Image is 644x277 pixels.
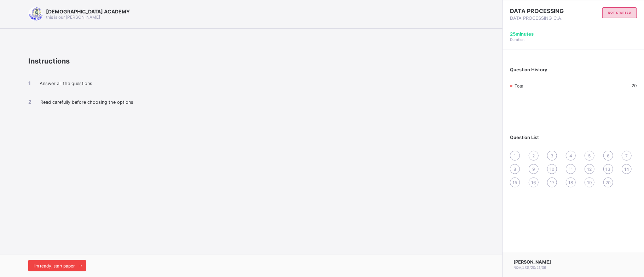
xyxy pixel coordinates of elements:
[514,153,516,158] span: 1
[531,180,536,185] span: 16
[46,8,130,14] span: [DEMOGRAPHIC_DATA] ACADEMY
[550,180,555,185] span: 17
[632,83,637,88] span: 20
[34,263,75,269] span: I’m ready, start paper
[510,37,524,42] span: Duration
[513,180,517,185] span: 15
[514,259,551,265] span: [PERSON_NAME]
[514,265,546,270] span: RQA/JSS/20/21/06
[569,167,573,172] span: 11
[532,167,535,172] span: 9
[46,14,100,20] span: this is our [PERSON_NAME]
[605,180,611,185] span: 20
[569,153,572,158] span: 4
[514,167,516,172] span: 8
[569,180,573,185] span: 18
[626,153,628,158] span: 7
[588,153,591,158] span: 5
[607,153,609,158] span: 6
[510,7,574,14] span: DATA PROCESSING
[28,57,70,65] span: Instructions
[40,81,92,86] span: Answer all the questions
[608,11,631,14] span: not started
[551,153,553,158] span: 3
[510,135,539,140] span: Question List
[515,83,524,89] span: Total
[624,167,629,172] span: 14
[40,100,133,105] span: Read carefully before choosing the options
[550,167,555,172] span: 10
[606,167,611,172] span: 13
[532,153,535,158] span: 2
[587,180,592,185] span: 19
[510,67,547,72] span: Question History
[510,16,574,21] span: DATA PROCESSING C.A.
[587,167,592,172] span: 12
[510,31,534,37] span: 25 minutes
